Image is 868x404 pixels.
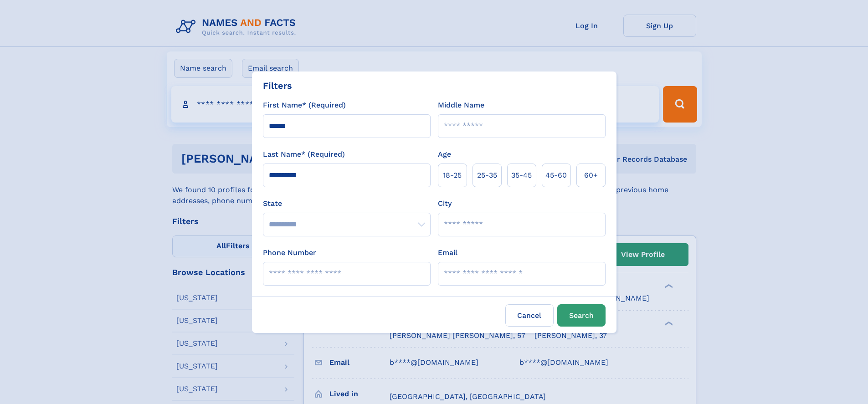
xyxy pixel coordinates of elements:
label: First Name* (Required) [263,100,346,111]
span: 25‑35 [477,170,497,181]
div: Filters [263,79,292,92]
label: Last Name* (Required) [263,149,345,160]
label: State [263,198,431,209]
label: Cancel [505,304,554,327]
button: Search [557,304,606,327]
label: Phone Number [263,247,316,258]
label: City [438,198,452,209]
label: Middle Name [438,100,484,111]
span: 60+ [584,170,598,181]
span: 18‑25 [443,170,462,181]
span: 45‑60 [545,170,567,181]
label: Age [438,149,451,160]
span: 35‑45 [511,170,532,181]
label: Email [438,247,457,258]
